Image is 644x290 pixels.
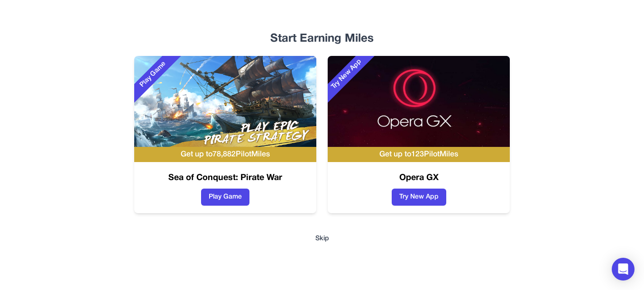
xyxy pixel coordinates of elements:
img: Sea of Conquest: Pirate War [134,56,316,147]
h3: Sea of Conquest: Pirate War [134,172,316,185]
div: Start Earning Miles [34,31,610,46]
div: Get up to 78,882 PilotMiles [134,147,316,162]
button: Try New App [392,189,446,206]
div: Get up to 123 PilotMiles [328,147,510,162]
img: Opera GX [328,56,510,147]
h3: Opera GX [328,172,510,185]
div: Play Game [123,45,183,104]
button: Play Game [201,189,249,206]
div: Open Intercom Messenger [612,258,635,281]
button: Skip [315,234,329,244]
div: Try New App [317,45,377,104]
